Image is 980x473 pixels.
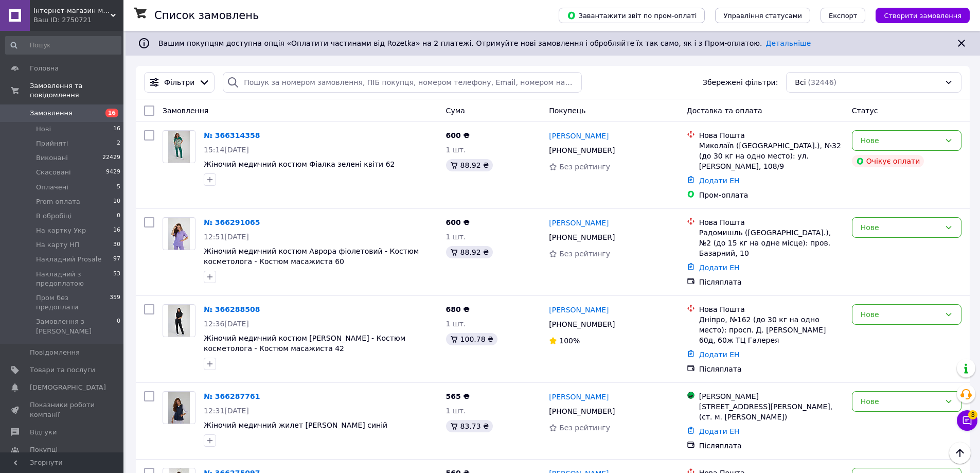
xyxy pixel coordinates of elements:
span: 12:36[DATE] [204,320,249,328]
span: Створити замовлення [884,12,961,20]
span: (32446) [808,78,836,86]
span: Збережені фільтри: [703,77,778,87]
span: Статус [852,107,878,115]
span: Замовлення [30,109,73,118]
span: Оплачені [36,183,68,192]
a: № 366291065 [204,218,260,226]
span: Скасовані [36,168,71,177]
span: Замовлення [163,107,208,115]
span: Без рейтингу [559,250,610,258]
span: 16 [105,109,118,117]
a: Фото товару [163,130,195,163]
div: 88.92 ₴ [446,159,493,171]
div: Нове [861,222,940,233]
span: 1 шт. [446,407,466,415]
span: Доставка та оплата [687,107,762,115]
a: Жіночий медичний костюм Фіалка зелені квіти 62 [204,160,395,168]
div: [PHONE_NUMBER] [547,143,617,157]
div: Післяплата [699,277,844,287]
a: Додати ЕН [699,177,740,185]
span: 30 [113,240,120,250]
a: Жіночий медичний жилет [PERSON_NAME] синій [204,421,387,429]
div: 88.92 ₴ [446,246,493,258]
span: 100% [559,337,580,345]
img: Фото товару [168,392,190,424]
button: Чат з покупцем3 [957,410,977,431]
span: 1 шт. [446,320,466,328]
span: Виконані [36,153,68,163]
div: Нове [861,309,940,320]
span: Нові [36,125,51,134]
span: 12:31[DATE] [204,407,249,415]
span: 53 [113,270,120,288]
span: Відгуки [30,428,57,437]
div: 83.73 ₴ [446,420,493,432]
a: Жіночий медичний костюм Аврора фіолетовий - Костюм косметолога - Костюм масажиста 60 [204,247,419,266]
div: Нова Пошта [699,304,844,314]
a: Додати ЕН [699,264,740,272]
button: Експорт [821,8,866,23]
span: Інтернет-магазин медичного одягу "Марія" [33,6,111,15]
span: Без рейтингу [559,424,610,432]
button: Управління статусами [715,8,810,23]
a: № 366314358 [204,131,260,139]
span: Без рейтингу [559,163,610,171]
span: 600 ₴ [446,218,470,226]
button: Завантажити звіт по пром-оплаті [559,8,705,23]
div: [STREET_ADDRESS][PERSON_NAME], (ст. м. [PERSON_NAME]) [699,401,844,422]
span: Показники роботи компанії [30,400,95,419]
h1: Список замовлень [154,9,259,22]
div: Нове [861,396,940,407]
a: [PERSON_NAME] [549,218,609,228]
span: Покупець [549,107,585,115]
span: Повідомлення [30,348,80,357]
span: 565 ₴ [446,392,470,400]
span: 3 [968,410,977,419]
span: 16 [113,125,120,134]
a: Створити замовлення [865,11,970,19]
span: 16 [113,226,120,235]
span: 359 [110,293,120,312]
span: Завантажити звіт по пром-оплаті [567,11,697,20]
span: Жіночий медичний костюм [PERSON_NAME] - Костюм косметолога - Костюм масажиста 42 [204,334,405,353]
a: Фото товару [163,304,195,337]
img: Фото товару [168,131,190,163]
span: Управління статусами [723,12,802,20]
span: 0 [117,317,120,336]
a: Детальніше [766,39,811,47]
a: № 366288508 [204,305,260,313]
button: Створити замовлення [876,8,970,23]
span: Головна [30,64,59,73]
span: Фільтри [164,77,194,87]
div: Радомишль ([GEOGRAPHIC_DATA].), №2 (до 15 кг на одне місце): пров. Базарний, 10 [699,227,844,258]
div: Миколаїв ([GEOGRAPHIC_DATA].), №32 (до 30 кг на одно место): ул. [PERSON_NAME], 108/9 [699,141,844,171]
span: Покупці [30,445,58,454]
div: Нове [861,135,940,146]
div: [PHONE_NUMBER] [547,317,617,331]
span: [DEMOGRAPHIC_DATA] [30,383,106,392]
input: Пошук за номером замовлення, ПІБ покупця, номером телефону, Email, номером накладної [223,72,581,93]
div: [PHONE_NUMBER] [547,404,617,418]
span: Прийняті [36,139,68,148]
span: Вашим покупцям доступна опція «Оплатити частинами від Rozetka» на 2 платежі. Отримуйте нові замов... [158,39,811,47]
span: 680 ₴ [446,305,470,313]
a: Додати ЕН [699,351,740,359]
span: Замовлення з [PERSON_NAME] [36,317,117,336]
div: Пром-оплата [699,190,844,200]
div: Ваш ID: 2750721 [33,15,123,25]
a: [PERSON_NAME] [549,392,609,402]
div: Післяплата [699,364,844,374]
a: Додати ЕН [699,427,740,435]
span: На картку Укр [36,226,86,235]
div: Нова Пошта [699,130,844,141]
span: Всі [795,77,806,87]
span: Товари та послуги [30,365,95,375]
div: Нова Пошта [699,217,844,227]
span: Експорт [829,12,858,20]
span: 1 шт. [446,146,466,154]
a: [PERSON_NAME] [549,131,609,141]
span: Prom оплата [36,197,80,206]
